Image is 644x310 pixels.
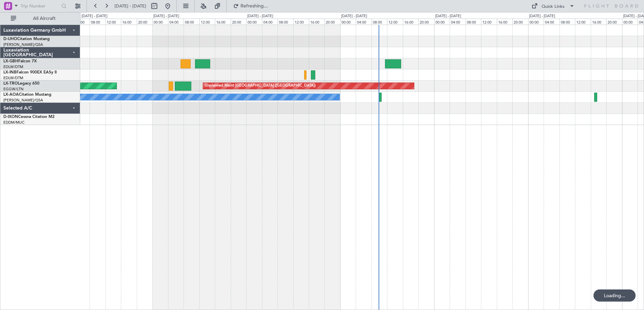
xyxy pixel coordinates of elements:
span: [DATE] - [DATE] [115,3,146,9]
div: 08:00 [278,19,293,25]
div: [DATE] - [DATE] [153,13,179,19]
span: LX-AOA [3,93,19,97]
div: 20:00 [512,19,528,25]
div: 12:00 [105,19,121,25]
button: Refreshing... [230,1,270,11]
div: 00:00 [340,19,356,25]
div: 08:00 [465,19,481,25]
span: Refreshing... [240,4,268,8]
a: [PERSON_NAME]/QSA [3,98,43,103]
div: 16:00 [591,19,606,25]
div: 04:00 [262,19,278,25]
div: 04:00 [74,19,90,25]
div: [DATE] - [DATE] [247,13,273,19]
a: [PERSON_NAME]/QSA [3,42,43,47]
div: 20:00 [137,19,152,25]
div: 12:00 [387,19,402,25]
div: 12:00 [481,19,496,25]
a: LX-AOACitation Mustang [3,93,52,97]
div: 20:00 [418,19,434,25]
div: 20:00 [606,19,622,25]
button: Quick Links [528,1,578,11]
div: 12:00 [199,19,215,25]
div: 08:00 [184,19,199,25]
div: Loading... [593,289,636,302]
div: 00:00 [434,19,450,25]
div: 16:00 [403,19,418,25]
div: 16:00 [215,19,230,25]
span: D-IXON [3,115,18,119]
span: LX-INB [3,70,17,74]
div: 04:00 [450,19,465,25]
div: Unplanned Maint [GEOGRAPHIC_DATA] ([GEOGRAPHIC_DATA]) [205,81,316,91]
div: 16:00 [121,19,136,25]
span: LX-GBH [3,59,18,63]
span: All Aircraft [18,16,71,21]
div: Quick Links [542,3,565,10]
div: 00:00 [246,19,262,25]
div: 20:00 [231,19,246,25]
div: 04:00 [544,19,559,25]
div: 12:00 [293,19,309,25]
div: 00:00 [622,19,638,25]
span: D-IJHO [3,37,17,41]
a: D-IXONCessna Citation M2 [3,115,55,119]
div: [DATE] - [DATE] [435,13,461,19]
div: 12:00 [575,19,590,25]
div: 08:00 [559,19,575,25]
a: LX-TROLegacy 650 [3,82,39,86]
div: 00:00 [152,19,168,25]
div: 00:00 [528,19,544,25]
a: EGGW/LTN [3,87,24,92]
div: [DATE] - [DATE] [529,13,555,19]
div: 04:00 [168,19,184,25]
a: D-IJHOCitation Mustang [3,37,50,41]
input: Trip Number [21,1,59,11]
div: 20:00 [324,19,340,25]
div: [DATE] - [DATE] [82,13,107,19]
div: 16:00 [309,19,324,25]
a: EDLW/DTM [3,75,23,81]
div: 08:00 [90,19,105,25]
a: LX-GBHFalcon 7X [3,59,37,63]
span: LX-TRO [3,82,18,86]
div: 16:00 [497,19,512,25]
a: EDLW/DTM [3,64,23,69]
a: LX-INBFalcon 900EX EASy II [3,70,57,74]
a: EDDM/MUC [3,120,25,125]
div: 04:00 [356,19,371,25]
div: 08:00 [372,19,387,25]
button: All Aircraft [7,13,73,24]
div: [DATE] - [DATE] [341,13,367,19]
